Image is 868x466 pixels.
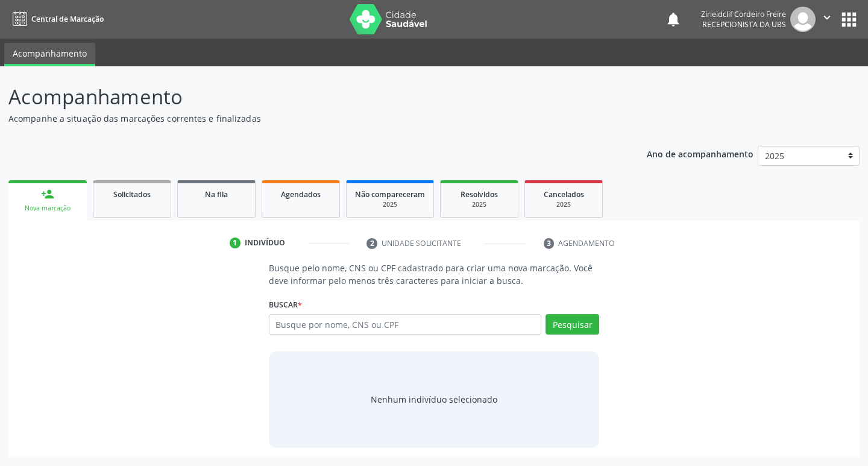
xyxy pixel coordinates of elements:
[546,314,599,335] button: Pesquisar
[790,7,816,32] img: img
[820,11,834,24] i: 
[665,11,682,28] button: notifications
[355,189,425,200] span: Não compareceram
[269,314,542,335] input: Busque por nome, CNS ou CPF
[701,9,786,19] div: Zirleidclif Cordeiro Freire
[281,189,321,200] span: Agendados
[647,146,753,161] p: Ano de acompanhamento
[41,187,54,201] div: person_add
[702,19,786,30] span: Recepcionista da UBS
[355,200,425,209] div: 2025
[461,189,498,200] span: Resolvidos
[205,189,228,200] span: Na fila
[8,9,104,29] a: Central de Marcação
[269,262,600,287] p: Busque pelo nome, CNS ou CPF cadastrado para criar uma nova marcação. Você deve informar pelo men...
[816,7,838,32] button: 
[838,9,860,30] button: apps
[31,14,104,24] span: Central de Marcação
[113,189,151,200] span: Solicitados
[8,82,604,112] p: Acompanhamento
[8,112,604,125] p: Acompanhe a situação das marcações correntes e finalizadas
[230,238,241,248] div: 1
[449,200,509,209] div: 2025
[17,204,78,213] div: Nova marcação
[371,393,497,406] div: Nenhum indivíduo selecionado
[245,238,285,248] div: Indivíduo
[269,295,302,314] label: Buscar
[544,189,584,200] span: Cancelados
[533,200,594,209] div: 2025
[4,43,95,66] a: Acompanhamento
